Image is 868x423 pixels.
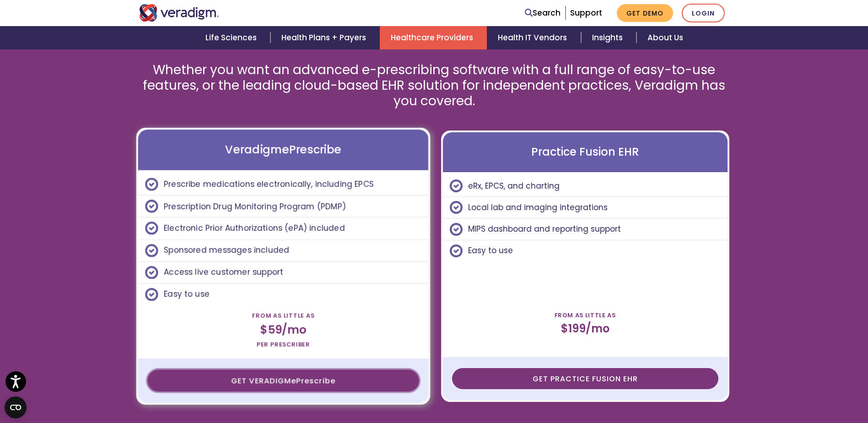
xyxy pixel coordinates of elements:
[682,4,725,22] a: Login
[256,337,310,352] span: per prescriber
[291,375,296,386] span: e
[138,262,428,284] li: Access live customer support
[138,324,428,337] h3: $59/mo
[270,26,380,49] a: Health Plans + Payers
[525,7,561,19] a: Search
[5,396,27,418] button: Open CMP widget
[617,4,673,22] a: Get Demo
[252,309,314,324] span: FROM AS LITTLE AS
[443,176,728,197] li: eRx, EPCS, and charting
[380,26,487,49] a: Healthcare Providers
[138,218,428,240] li: Electronic Prior Authorizations (ePA) included
[147,370,419,391] a: GET VERADIGMePrescribe
[301,375,335,386] span: rescribe
[581,26,636,49] a: Insights
[443,197,728,219] li: Local lab and imaging integrations
[138,284,428,305] li: Easy to use
[487,26,581,49] a: Health IT Vendors
[452,368,718,389] a: GET PRACTICE FUSION EHR
[636,26,694,49] a: About Us
[139,62,729,108] h2: Whether you want an advanced e-prescribing software with a full range of easy-to-use features, or...
[443,322,728,336] h3: $199/mo
[570,7,602,18] a: Support
[225,143,341,156] h3: Veradigm P
[138,240,428,262] li: Sponsored messages included
[138,196,428,218] li: Prescription Drug Monitoring Program (PDMP)
[282,141,289,157] span: e
[443,241,728,261] li: Easy to use
[194,26,270,49] a: Life Sciences
[139,4,219,22] img: Veradigm logo
[296,141,341,157] span: rescribe
[555,308,616,322] span: FROM AS LITTLE AS
[443,219,728,240] li: MIPS dashboard and reporting support
[138,174,428,196] li: Prescribe medications electronically, including EPCS
[531,146,639,159] h3: Practice Fusion EHR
